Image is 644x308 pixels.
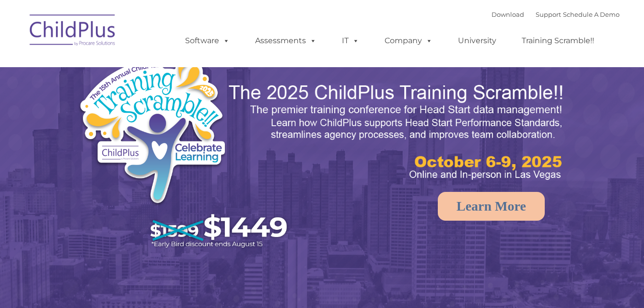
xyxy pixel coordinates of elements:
[25,8,121,56] img: ChildPlus by Procare Solutions
[375,31,442,50] a: Company
[332,31,369,50] a: IT
[512,31,604,50] a: Training Scramble!!
[438,192,545,221] a: Learn More
[492,11,524,18] a: Download
[492,11,620,18] font: |
[176,31,239,50] a: Software
[536,11,561,18] a: Support
[563,11,620,18] a: Schedule A Demo
[246,31,326,50] a: Assessments
[448,31,506,50] a: University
